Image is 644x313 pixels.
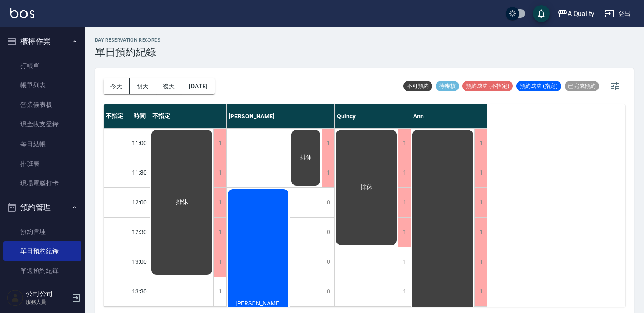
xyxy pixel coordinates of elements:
[298,154,314,162] span: 排休
[3,75,81,95] a: 帳單列表
[227,104,335,128] div: [PERSON_NAME]
[335,104,411,128] div: Quincy
[533,5,550,22] button: save
[3,173,81,193] a: 現場電腦打卡
[554,5,598,22] button: A Quality
[3,95,81,115] a: 營業儀表板
[601,6,634,22] button: 登出
[322,247,334,277] div: 0
[411,104,487,128] div: Ann
[398,247,411,277] div: 1
[182,78,214,94] button: [DATE]
[398,188,411,217] div: 1
[7,289,24,306] img: Person
[3,154,81,173] a: 排班表
[359,184,374,191] span: 排休
[322,218,334,247] div: 0
[516,82,561,90] span: 預約成功 (指定)
[322,188,334,217] div: 0
[129,187,150,217] div: 12:00
[474,158,487,187] div: 1
[213,277,226,306] div: 1
[398,158,411,187] div: 1
[3,196,81,218] button: 預約管理
[398,129,411,158] div: 1
[95,46,161,58] h3: 單日預約紀錄
[213,129,226,158] div: 1
[213,158,226,187] div: 1
[213,218,226,247] div: 1
[26,298,69,306] p: 服務人員
[3,222,81,241] a: 預約管理
[95,37,161,43] h2: day Reservation records
[156,78,182,94] button: 後天
[398,218,411,247] div: 1
[322,277,334,306] div: 0
[129,158,150,187] div: 11:30
[255,307,261,313] span: p
[213,188,226,217] div: 1
[462,82,513,90] span: 預約成功 (不指定)
[3,56,81,75] a: 打帳單
[10,8,34,18] img: Logo
[104,104,129,128] div: 不指定
[129,104,150,128] div: 時間
[474,188,487,217] div: 1
[3,134,81,154] a: 每日結帳
[474,218,487,247] div: 1
[3,241,81,261] a: 單日預約紀錄
[436,82,459,90] span: 待審核
[398,277,411,306] div: 1
[3,115,81,134] a: 現金收支登錄
[322,158,334,187] div: 1
[234,300,283,307] span: [PERSON_NAME]
[129,277,150,306] div: 13:30
[174,198,190,206] span: 排休
[474,129,487,158] div: 1
[129,247,150,277] div: 13:00
[3,261,81,280] a: 單週預約紀錄
[322,129,334,158] div: 1
[568,8,595,19] div: A Quality
[3,31,81,53] button: 櫃檯作業
[129,217,150,247] div: 12:30
[474,247,487,277] div: 1
[26,290,69,298] h5: 公司公司
[129,128,150,158] div: 11:00
[403,82,432,90] span: 不可預約
[130,78,156,94] button: 明天
[213,247,226,277] div: 1
[150,104,227,128] div: 不指定
[104,78,130,94] button: 今天
[565,82,599,90] span: 已完成預約
[474,277,487,306] div: 1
